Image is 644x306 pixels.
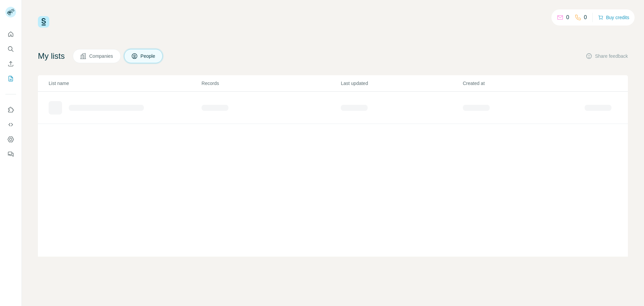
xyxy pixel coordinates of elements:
button: Use Surfe on LinkedIn [5,104,16,116]
button: Share feedback [586,53,628,59]
p: 0 [566,13,569,21]
p: Records [202,80,340,87]
button: Quick start [5,28,16,40]
button: My lists [5,73,16,85]
p: Last updated [341,80,462,87]
button: Feedback [5,148,16,160]
button: Enrich CSV [5,58,16,70]
span: Companies [89,53,114,59]
img: Surfe Logo [38,16,49,28]
p: 0 [584,13,587,21]
button: Dashboard [5,133,16,145]
button: Search [5,43,16,55]
button: Use Surfe API [5,119,16,131]
p: Created at [463,80,584,87]
button: Buy credits [598,13,629,22]
h4: My lists [38,51,65,61]
span: People [141,53,156,59]
p: List name [49,80,201,87]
